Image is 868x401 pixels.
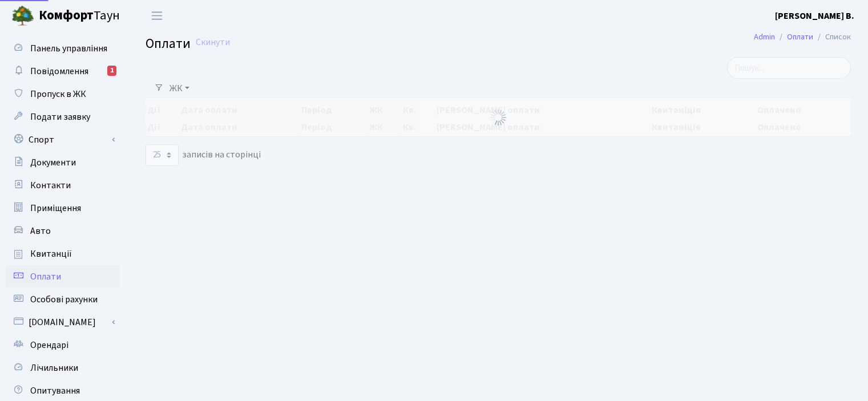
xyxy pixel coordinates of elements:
[30,248,72,260] span: Квитанції
[143,6,171,25] button: Переключити навігацію
[30,293,98,306] span: Особові рахунки
[30,42,107,55] span: Панель управління
[30,88,86,100] span: Пропуск в ЖК
[39,6,120,26] span: Таун
[146,144,261,166] label: записів на сторінці
[146,144,179,166] select: записів на сторінці
[6,288,120,311] a: Особові рахунки
[6,334,120,357] a: Орендарі
[6,311,120,334] a: [DOMAIN_NAME]
[30,202,81,214] span: Приміщення
[813,31,851,43] li: Список
[6,151,120,174] a: Документи
[6,128,120,151] a: Спорт
[30,362,78,374] span: Лічильники
[30,156,76,169] span: Документи
[787,31,813,43] a: Оплати
[6,83,120,106] a: Пропуск в ЖК
[30,179,71,192] span: Контакти
[30,225,51,237] span: Авто
[6,220,120,242] a: Авто
[775,10,854,22] b: [PERSON_NAME] В.
[489,108,507,127] img: Обробка...
[6,60,120,83] a: Повідомлення1
[775,9,854,23] a: [PERSON_NAME] В.
[165,79,194,98] a: ЖК
[6,106,120,128] a: Подати заявку
[727,57,851,79] input: Пошук...
[30,65,88,78] span: Повідомлення
[6,37,120,60] a: Панель управління
[6,174,120,197] a: Контакти
[6,242,120,265] a: Квитанції
[6,197,120,220] a: Приміщення
[30,111,90,123] span: Подати заявку
[39,6,94,25] b: Комфорт
[11,5,34,27] img: logo.png
[30,270,61,283] span: Оплати
[6,265,120,288] a: Оплати
[737,25,868,49] nav: breadcrumb
[754,31,775,43] a: Admin
[107,66,116,76] div: 1
[146,34,191,54] span: Оплати
[30,384,80,397] span: Опитування
[30,339,68,351] span: Орендарі
[196,37,230,48] a: Скинути
[6,357,120,379] a: Лічильники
